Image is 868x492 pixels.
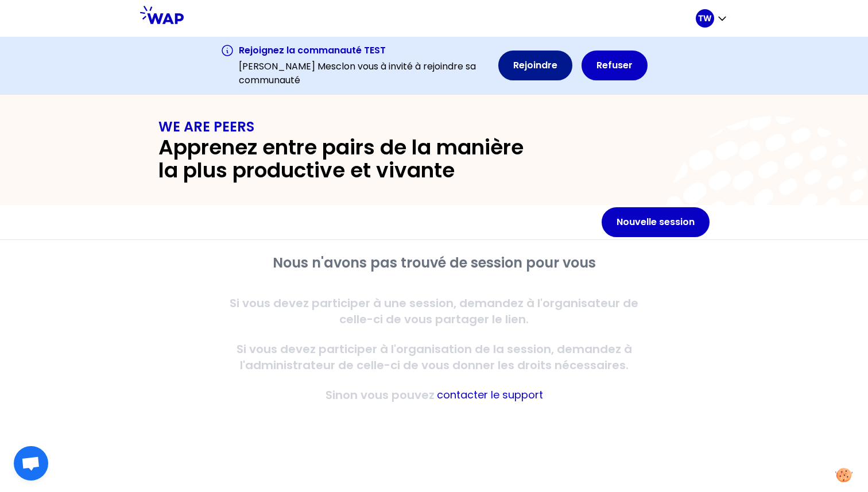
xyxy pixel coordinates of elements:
[602,207,710,237] button: Nouvelle session
[828,461,859,489] button: Manage your preferences about cookies
[498,51,572,80] button: Rejoindre
[214,295,654,327] p: Si vous devez participer à une session, demandez à l'organisateur de celle-ci de vous partager le...
[239,44,487,57] h3: Rejoignez la commanauté TEST
[214,254,654,272] h2: Nous n'avons pas trouvé de session pour vous
[582,51,648,80] button: Refuser
[214,341,654,373] p: Si vous devez participer à l'organisation de la session, demandez à l'administrateur de celle-ci ...
[696,9,728,28] button: TW
[325,387,435,403] p: Sinon vous pouvez
[698,13,712,24] p: TW
[158,136,544,182] h2: Apprenez entre pairs de la manière la plus productive et vivante
[437,387,543,403] button: contacter le support
[239,60,487,87] p: [PERSON_NAME] Mesclon vous à invité à rejoindre sa communauté
[158,118,710,136] h1: WE ARE PEERS
[14,446,48,481] a: Ouvrir le chat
